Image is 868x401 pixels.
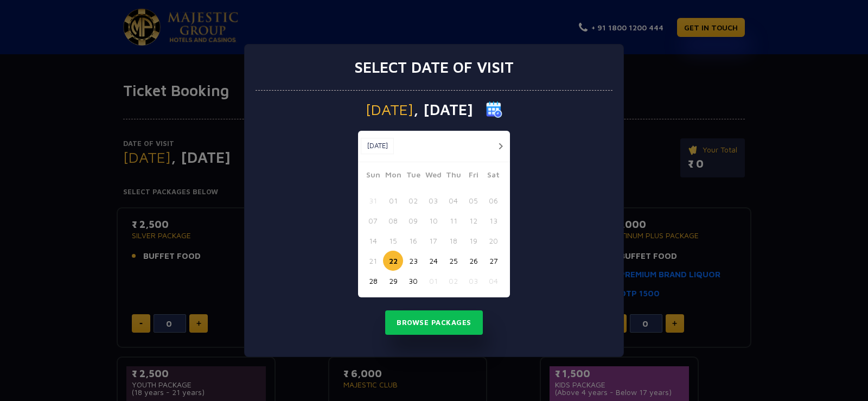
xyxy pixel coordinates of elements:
button: 21 [363,251,383,271]
button: 19 [463,231,483,251]
button: 30 [403,271,423,291]
img: calender icon [486,101,502,118]
button: 18 [443,231,463,251]
span: Sat [483,169,503,184]
button: 03 [423,190,443,211]
button: 16 [403,231,423,251]
button: 04 [443,190,463,211]
button: 13 [483,211,503,231]
button: 08 [383,211,403,231]
button: 06 [483,190,503,211]
button: 17 [423,231,443,251]
span: Tue [403,169,423,184]
button: 20 [483,231,503,251]
button: 04 [483,271,503,291]
button: 15 [383,231,403,251]
button: 12 [463,211,483,231]
span: Fri [463,169,483,184]
button: 03 [463,271,483,291]
button: 22 [383,251,403,271]
span: Thu [443,169,463,184]
span: Sun [363,169,383,184]
button: 29 [383,271,403,291]
button: 11 [443,211,463,231]
button: 09 [403,211,423,231]
button: 07 [363,211,383,231]
button: 02 [403,190,423,211]
span: , [DATE] [413,102,473,117]
button: 26 [463,251,483,271]
button: 31 [363,190,383,211]
button: Browse Packages [385,310,483,335]
span: Wed [423,169,443,184]
button: [DATE] [361,138,394,154]
button: 10 [423,211,443,231]
button: 05 [463,190,483,211]
button: 14 [363,231,383,251]
span: Mon [383,169,403,184]
h3: Select date of visit [354,58,514,77]
button: 24 [423,251,443,271]
button: 01 [423,271,443,291]
button: 01 [383,190,403,211]
button: 02 [443,271,463,291]
button: 28 [363,271,383,291]
span: [DATE] [366,102,413,117]
button: 27 [483,251,503,271]
button: 25 [443,251,463,271]
button: 23 [403,251,423,271]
